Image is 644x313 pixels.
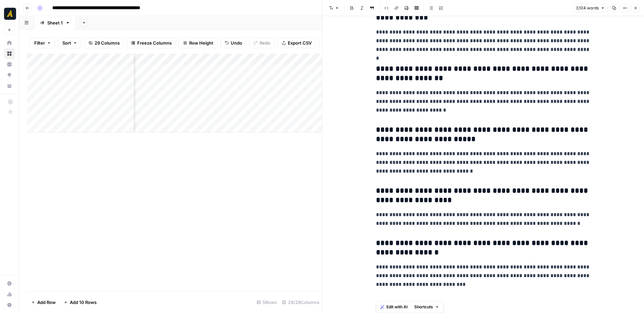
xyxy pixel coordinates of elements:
span: Add 10 Rows [70,299,97,306]
button: Redo [249,38,275,48]
button: Filter [30,38,55,48]
button: Row Height [179,38,218,48]
span: Edit with AI [386,304,408,310]
button: Export CSV [277,38,316,48]
div: 29/29 Columns [279,297,322,308]
button: Add 10 Rows [60,297,101,308]
a: Settings [4,278,15,289]
button: Freeze Columns [127,38,176,48]
span: Freeze Columns [137,40,172,46]
a: Opportunities [4,70,15,80]
span: Export CSV [288,40,312,46]
span: Redo [260,40,270,46]
button: Edit with AI [378,303,410,311]
button: Add Row [27,297,60,308]
button: 29 Columns [84,38,124,48]
img: Marketers in Demand Logo [4,8,16,20]
button: Shortcuts [412,303,442,311]
a: Usage [4,289,15,300]
span: Undo [231,40,242,46]
span: Filter [34,40,45,46]
div: 5 Rows [254,297,279,308]
span: Sort [62,40,71,46]
span: Row Height [189,40,213,46]
a: Your Data [4,80,15,91]
span: 29 Columns [95,40,120,46]
span: Add Row [37,299,56,306]
button: Sort [58,38,82,48]
div: Sheet 1 [47,19,63,26]
a: Browse [4,48,15,59]
span: 3,104 words [576,5,599,11]
button: Undo [220,38,247,48]
button: 3,104 words [573,4,608,12]
a: Home [4,38,15,48]
button: Help + Support [4,300,15,310]
span: Shortcuts [414,304,433,310]
a: Insights [4,59,15,70]
a: Sheet 1 [34,16,76,29]
button: Workspace: Marketers in Demand [4,5,15,22]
